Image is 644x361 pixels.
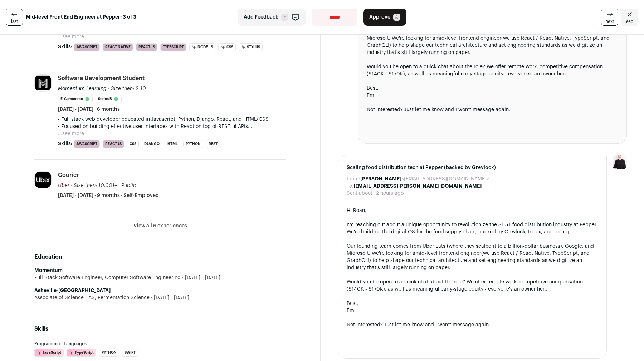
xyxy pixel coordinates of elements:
div: Our founding team comes from Uber Eats (where they scaled it to a billion-dollar business), Googl... [367,28,618,56]
li: Node.js [189,43,215,51]
div: Would you be open to a quick chat about the role? We offer remote work, competitive compensation ... [347,278,598,293]
button: Add Feedback F [238,9,306,26]
span: Skills: [58,140,72,147]
b: [EMAIL_ADDRESS][PERSON_NAME][DOMAIN_NAME] [353,184,482,189]
div: Would you be open to a quick chat about the role? We offer remote work, competitive compensation ... [367,63,618,78]
span: [DATE] - [DATE] [150,294,189,301]
div: Em [347,307,598,314]
li: React.js [136,43,157,51]
button: ...see more [58,130,84,137]
li: E-commerce [58,95,93,103]
p: • Focused on building effective user interfaces with React on top of RESTful APIs [58,123,286,130]
dd: about 12 hours ago [359,190,404,197]
span: · Size then: 2-10 [108,86,146,91]
li: JavaScript [34,349,64,357]
li: TypeScript [67,349,96,357]
li: Series B [96,95,122,103]
div: Courier [58,171,79,179]
span: Skills: [58,43,72,50]
span: esc [626,19,633,24]
span: Uber [58,183,69,188]
button: View all 6 experiences [133,222,187,229]
div: Best, [347,300,598,307]
div: Software Development Student [58,74,145,82]
div: Not interested? Just let me know and I won’t message again. [347,321,598,328]
a: Close [621,9,638,26]
span: last [11,19,18,24]
span: Add Feedback [244,14,278,21]
div: Full Stack Software Engineer, Computer Software Engineering [34,274,286,281]
li: Django [142,140,162,148]
li: Python [183,140,203,148]
strong: Mid-level Front End Engineer at Pepper: 3 of 3 [26,14,136,21]
button: ...see more [58,33,84,40]
li: CSS [218,43,236,51]
a: last [6,9,23,26]
a: next [601,9,618,26]
h2: Education [34,253,286,261]
span: next [605,19,614,24]
span: Scaling food distribution tech at Pepper (backed by Greylock) [347,164,598,171]
dt: Sent: [347,190,359,197]
strong: Momentum [34,268,63,273]
span: Public [121,183,136,188]
li: JavaScript [74,43,100,51]
h2: Skills [34,325,286,333]
div: Best, [367,85,618,92]
div: I'm reaching out about a unique opportunity to revolutionize the $1.5T food distribution industry... [347,221,598,236]
span: · [118,182,120,189]
div: Em [367,92,618,99]
span: · Size then: 10,001+ [71,183,117,188]
span: Momentum Learning [58,86,107,91]
li: TypeScript [160,43,186,51]
li: Python [99,349,119,357]
h3: Programming Languages [34,342,286,346]
div: Hi Roan, [347,207,598,214]
span: [DATE] - [DATE] · 9 months · Self-Employed [58,192,159,199]
img: 046b842221cc5920251103cac33a6ce6d47e344b59eb72f0d26ba0bb907e91bb.jpg [35,172,51,188]
span: F [281,14,288,21]
a: mid-level frontend engineer [435,36,501,41]
a: mid-level frontend engineer [415,251,481,256]
dd: <[EMAIL_ADDRESS][DOMAIN_NAME]> [360,175,489,183]
img: cd032eda6e6c0bc8e5a5fe832e24fc7bcace15dabd2e617ae1bf9ea4ead20ac8 [35,75,51,91]
li: CSS [127,140,139,148]
li: JavaScript [74,140,100,148]
li: Swift [122,349,138,357]
p: • Full stack web developer educated in Javascript, Python, Django, React, and HTML/CSS [58,116,286,123]
li: Stylus [239,43,263,51]
li: REST [206,140,220,148]
div: Associate of Science - AS, Fermentation Science [34,294,286,301]
li: HTML [165,140,180,148]
b: [PERSON_NAME] [360,177,401,182]
span: [DATE] - [DATE] [181,274,220,281]
dt: From: [347,175,360,183]
li: React Native [103,43,133,51]
dt: To: [347,183,353,190]
li: React.js [103,140,124,148]
strong: Asheville-[GEOGRAPHIC_DATA] [34,288,111,293]
img: 9240684-medium_jpg [613,155,627,169]
button: Approve A [363,9,406,26]
span: Approve [369,14,390,21]
div: Not interested? Just let me know and I won’t message again. [367,106,618,113]
span: [DATE] - [DATE] · 6 months [58,106,120,113]
span: A [393,14,400,21]
div: Our founding team comes from Uber Eats (where they scaled it to a billion-dollar business), Googl... [347,243,598,271]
